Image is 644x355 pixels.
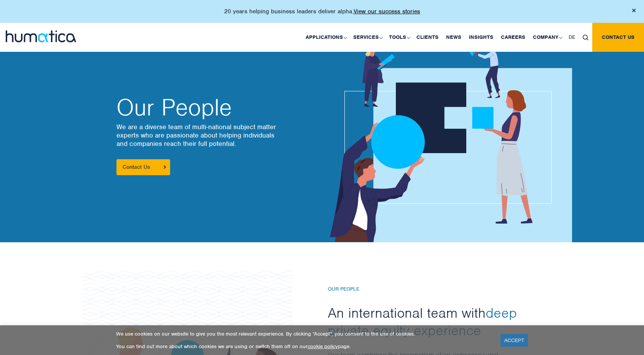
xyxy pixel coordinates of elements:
[6,30,76,42] img: logo
[501,334,528,347] a: ACCEPT
[116,96,314,119] h2: Our People
[116,123,314,148] p: We are a diverse team of multi-national subject matter experts who are passionate about helping i...
[529,23,565,52] a: Company
[354,8,420,15] a: View our success stories
[497,23,529,52] a: Careers
[565,23,579,52] a: DE
[224,8,420,15] p: 20 years helping business leaders deliver alpha.
[116,343,491,350] p: You can find out more about which cookies we are using or switch them off on our page.
[442,23,465,52] a: News
[308,343,338,350] a: cookie policy
[164,165,166,169] img: arrowicon
[310,41,572,242] img: about_banner1
[569,34,575,40] span: DE
[328,304,517,339] span: deep private equity experience
[465,23,497,52] a: Insights
[302,23,349,52] a: Applications
[116,159,170,175] a: Contact Us
[349,23,385,52] a: Services
[328,286,533,293] h6: Our People
[592,23,644,52] a: Contact us
[116,331,491,337] p: We use cookies on our website to give you the most relevant experience. By clicking “Accept”, you...
[583,35,588,40] img: search_icon
[328,304,533,339] h2: An international team with
[385,23,413,52] a: Tools
[413,23,442,52] a: Clients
